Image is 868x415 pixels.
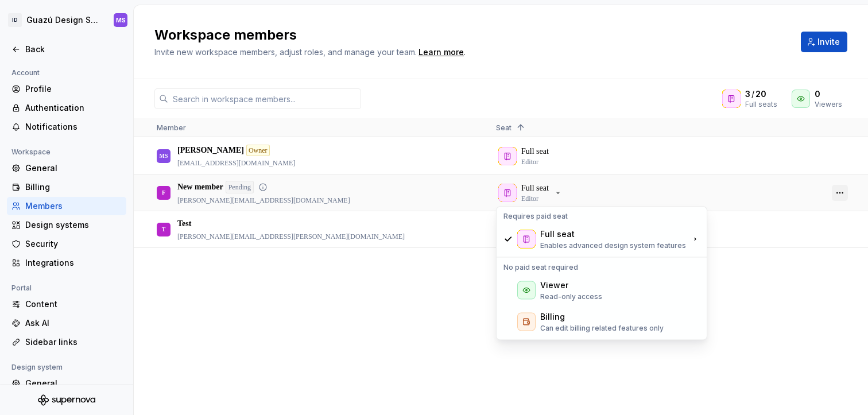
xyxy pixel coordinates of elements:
p: Can edit billing related features only [540,324,664,333]
div: Requires paid seat [499,210,704,223]
p: Enables advanced design system features [540,241,686,250]
span: Member [157,123,186,132]
div: Design systems [25,219,122,231]
span: Invite [817,36,840,48]
div: Ask AI [25,317,122,329]
a: Billing [7,178,126,196]
div: Full seat [540,228,575,240]
a: Back [7,40,126,59]
div: F [162,181,165,204]
a: Notifications [7,118,126,136]
div: Portal [7,281,36,295]
a: Design systems [7,216,126,234]
div: Workspace [7,145,55,159]
div: Sidebar links [25,336,122,348]
p: [EMAIL_ADDRESS][DOMAIN_NAME] [177,158,295,168]
a: Members [7,197,126,215]
div: Pending [226,181,254,193]
span: 3 [745,88,750,100]
p: [PERSON_NAME] [177,145,244,156]
div: Billing [25,181,122,193]
div: Integrations [25,257,122,269]
button: Invite [801,32,847,52]
button: Full seatEditor [496,181,567,204]
a: Security [7,235,126,253]
div: No paid seat required [499,261,704,274]
span: Invite new workspace members, adjust roles, and manage your team. [154,47,417,57]
p: Test [177,218,191,230]
div: Owner [246,145,270,156]
h2: Workspace members [154,26,787,44]
a: Profile [7,80,126,98]
div: Viewer [540,280,568,291]
div: / [745,88,778,100]
span: . [417,48,466,57]
div: Design system [7,360,67,374]
span: 20 [755,88,766,100]
p: [PERSON_NAME][EMAIL_ADDRESS][PERSON_NAME][DOMAIN_NAME] [177,232,405,241]
div: MS [116,15,126,25]
div: Profile [25,83,122,95]
div: General [25,162,122,174]
button: IDGuazú Design SystemMS [2,7,131,33]
a: Ask AI [7,314,126,332]
a: Content [7,295,126,313]
div: Members [25,200,122,212]
p: [PERSON_NAME][EMAIL_ADDRESS][DOMAIN_NAME] [177,196,350,205]
p: Full seat [521,183,549,194]
div: Notifications [25,121,122,133]
div: Security [25,238,122,250]
div: Content [25,298,122,310]
p: New member [177,181,223,193]
div: Billing [540,311,565,323]
a: General [7,159,126,177]
div: Authentication [25,102,122,114]
a: Integrations [7,254,126,272]
div: T [162,218,166,241]
p: Editor [521,194,538,203]
div: General [25,378,122,389]
div: Full seats [745,100,778,109]
svg: Supernova Logo [38,394,95,406]
span: 0 [815,88,820,100]
div: Account [7,66,44,80]
div: Viewers [815,100,842,109]
a: Sidebar links [7,333,126,351]
div: MS [160,145,168,167]
a: General [7,374,126,393]
div: Back [25,44,122,55]
a: Authentication [7,99,126,117]
p: Read-only access [540,292,602,301]
div: Guazú Design System [26,14,100,26]
div: ID [8,13,22,27]
input: Search in workspace members... [168,88,361,109]
span: Seat [496,123,511,132]
a: Learn more [418,46,464,58]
